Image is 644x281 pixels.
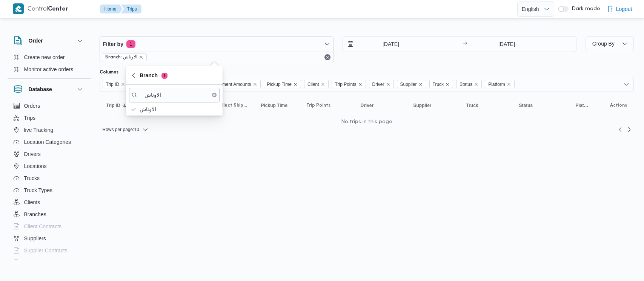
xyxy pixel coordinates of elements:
button: Monitor active orders [11,63,88,75]
button: Remove [323,53,332,62]
span: Trip Points [306,102,330,108]
span: Collect Shipment Amounts [198,80,251,89]
span: Rows per page : 10 [103,125,139,134]
button: Truck Types [11,184,88,196]
span: Platform [488,80,505,89]
span: Trip ID; Sorted in descending order [106,102,120,108]
span: Drivers [24,150,41,159]
span: Collect Shipment Amounts [216,102,247,108]
span: Suppliers [24,234,46,243]
button: Supplier [410,99,456,111]
span: Status [456,80,482,88]
span: Trip ID [103,80,129,88]
button: Remove Supplier from selection in this group [418,82,423,87]
button: Locations [11,160,88,172]
input: Press the down key to open a popover containing a calendar. [469,37,544,52]
div: Order [8,51,91,78]
button: Clients [11,196,88,208]
span: Clients [24,198,40,207]
iframe: chat widget [8,251,32,273]
span: Pickup Time [264,80,301,88]
span: Branches [24,210,46,219]
button: Remove Platform from selection in this group [507,82,511,87]
button: Driver [358,99,403,111]
span: Supplier [397,80,426,88]
span: Location Categories [24,137,71,147]
button: Orders [11,100,88,112]
span: Client [307,80,319,89]
button: Filter by1 active filters [100,37,333,52]
input: Press the down key to open a popover containing a calendar. [343,37,429,52]
span: Truck Types [24,186,52,195]
span: Supplier Contracts [24,246,68,255]
span: Branch: الاوناش [102,53,147,61]
span: Trucks [24,174,40,183]
button: Location Categories [11,136,88,148]
img: X8yXhbKr1z7QwAAAABJRU5ErkJggg== [13,3,24,14]
button: Rows per page:10 [100,125,151,134]
span: Truck [433,80,444,89]
span: Dark mode [569,6,600,12]
a: Next page, 2 [625,125,634,134]
span: Pickup Time [267,80,292,89]
span: Platform [485,80,515,88]
button: Trucks [11,172,88,184]
button: Pickup Time [258,99,296,111]
button: Remove Trip Points from selection in this group [358,82,363,87]
div: Database [8,100,91,263]
button: Status [516,99,565,111]
button: Trip IDSorted in descending order [103,99,134,111]
span: Driver [369,80,394,88]
span: Status [519,102,533,108]
span: Devices [24,258,43,267]
button: Open list of options [623,81,629,87]
span: Supplier [400,80,417,89]
div: → [463,41,467,47]
span: Truck [466,102,478,108]
span: Branch: الاوناش [105,54,137,61]
input: search filters [129,88,220,102]
span: الاوناش [140,105,218,114]
span: Trips [24,113,36,122]
button: Suppliers [11,232,88,244]
svg: Sorted in descending order [122,102,128,108]
span: Orders [24,101,40,110]
button: Database [14,85,85,94]
span: live Tracking [24,125,54,134]
label: Columns [100,69,118,75]
span: Client Contracts [24,222,62,231]
button: Remove Status from selection in this group [474,82,478,87]
span: Pickup Time [261,102,287,108]
h3: Database [29,85,52,94]
span: Branch [140,71,168,80]
span: Locations [24,162,47,171]
button: Truck [463,99,509,111]
span: Truck [429,80,453,88]
span: Collect Shipment Amounts [195,80,261,88]
button: Remove Pickup Time from selection in this group [293,82,298,87]
span: Monitor active orders [24,65,74,74]
span: Logout [616,5,632,14]
button: Remove Truck from selection in this group [445,82,450,87]
span: Trip Points [332,80,366,88]
button: Trips [11,112,88,124]
button: Group By [586,36,634,51]
span: Filter by [103,40,123,49]
span: Platform [576,102,589,108]
button: Trips [121,5,141,14]
button: Remove Collect Shipment Amounts from selection in this group [253,82,257,87]
button: Create new order [11,51,88,63]
button: Remove Client from selection in this group [321,82,325,87]
span: Client [304,80,329,88]
span: 1 [161,73,168,79]
button: Supplier Contracts [11,244,88,257]
button: Branches [11,208,88,220]
button: Platform [573,99,592,111]
span: Supplier [413,102,432,108]
span: Actions [610,102,627,108]
button: live Tracking [11,124,88,136]
button: Home [100,5,123,14]
span: Trip ID [106,80,120,89]
span: Status [460,80,472,89]
button: Logout [604,2,635,17]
